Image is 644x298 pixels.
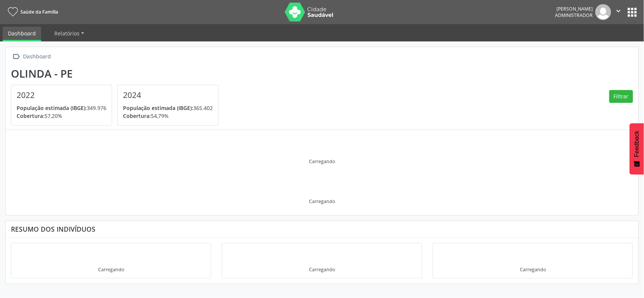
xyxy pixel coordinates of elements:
button:  [611,4,626,20]
span: Cobertura: [17,112,45,119]
div: [PERSON_NAME] [555,6,593,12]
div: Carregando [520,266,546,273]
img: img [595,4,611,20]
span: Saúde da Família [20,9,58,15]
a: Relatórios [49,27,89,40]
span: Feedback [633,131,640,157]
i:  [11,51,22,62]
div: Carregando [309,198,335,205]
div: Resumo dos indivíduos [11,225,633,233]
p: 54,79% [123,112,213,120]
div: Carregando [309,266,335,273]
div: Carregando [309,158,335,165]
h4: 2024 [123,90,213,100]
span: População estimada (IBGE): [17,104,87,112]
span: População estimada (IBGE): [123,104,193,112]
button: Feedback - Mostrar pesquisa [630,123,644,174]
button: Filtrar [609,90,633,103]
i:  [614,7,622,15]
span: Relatórios [54,30,80,37]
span: Cobertura: [123,112,151,119]
div: Olinda - PE [11,67,224,80]
a:  Dashboard [11,51,52,62]
a: Dashboard [3,27,41,41]
button: apps [626,6,639,19]
h4: 2022 [17,90,106,100]
div: Dashboard [22,51,52,62]
a: Saúde da Família [5,6,58,18]
p: 57,20% [17,112,106,120]
div: Carregando [98,266,124,273]
p: 349.976 [17,104,106,112]
span: Administrador [555,12,593,18]
p: 365.402 [123,104,213,112]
